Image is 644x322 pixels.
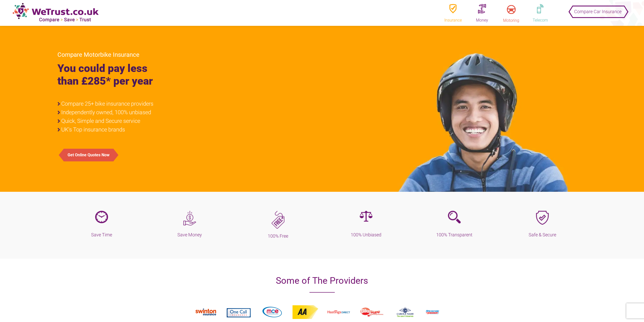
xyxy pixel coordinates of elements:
[478,4,486,13] img: money.png
[359,307,385,317] img: bikesure_ds.gif
[57,101,318,107] li: Compare 25+ bike insurance providers
[272,211,284,229] img: free-purple.png
[57,51,82,58] span: Compare
[502,231,583,238] h5: Safe & Secure
[57,118,318,124] li: Quick, Simple and Secure service
[469,17,495,23] div: Money
[571,4,625,14] button: Compare Car Insurance
[498,18,524,23] div: Motoring
[61,231,142,238] h5: Save Time
[193,306,219,318] img: swinton-1.png
[449,4,456,13] img: insurence.png
[392,307,418,317] img: download-3.png
[84,51,139,58] span: Motorbike Insurance
[150,231,230,238] h5: Save Money
[13,3,99,23] img: new-logo.png
[448,211,461,223] img: transparent-purple.png
[57,127,318,133] li: UK's Top insurance brands
[537,4,543,13] img: telephone.png
[261,306,284,318] img: mceinsurance_ds.gif
[57,109,318,116] li: Independently owned, 100% unbiased
[183,211,196,225] img: save-money.png
[57,62,318,87] h1: You could pay less than £285* per year
[227,306,251,318] img: one_call_45.png
[425,310,451,315] img: download-2.png
[326,231,406,238] h5: 100% Unbiased
[238,233,318,240] h5: 100% Free
[64,149,113,161] button: Get Online Quotes Now
[95,211,108,223] img: wall-clock.png
[326,309,351,315] img: hastingsdirect_ds-1.gif
[360,211,372,222] img: Unbiased-purple.png
[414,231,494,238] h5: 100% Transparent
[574,5,621,18] span: Compare Car Insurance
[293,305,318,319] img: aanew-1.jpg
[185,274,459,288] h2: Some of The Providers
[528,17,553,23] div: Telecom
[536,211,549,225] img: shield.png
[507,5,516,14] img: motoring.png
[440,17,466,23] div: Insurance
